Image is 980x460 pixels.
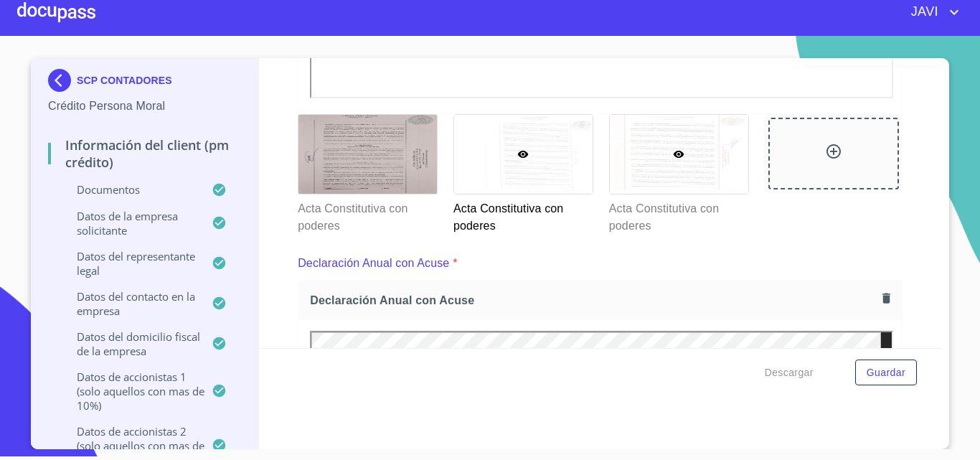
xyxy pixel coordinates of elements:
p: Información del Client (PM crédito) [48,136,241,171]
p: Datos del domicilio fiscal de la empresa [48,329,212,358]
span: Declaración Anual con Acuse [310,293,877,308]
span: Descargar [765,364,814,382]
img: Acta Constitutiva con poderes [298,115,437,193]
p: Acta Constitutiva con poderes [609,194,748,235]
p: SCP CONTADORES [77,75,172,86]
p: Declaración Anual con Acuse [298,255,449,272]
p: Documentos [48,182,212,197]
p: Datos del contacto en la empresa [48,289,212,318]
span: Guardar [867,364,905,382]
img: Docupass spot blue [48,69,77,92]
p: Datos de la empresa solicitante [48,209,212,238]
span: JAVI [900,1,946,24]
button: Guardar [855,360,917,386]
p: Datos de accionistas 1 (solo aquellos con mas de 10%) [48,370,212,413]
p: Acta Constitutiva con poderes [453,194,592,235]
p: Datos del representante legal [48,249,212,278]
p: Crédito Persona Moral [48,98,241,115]
p: Acta Constitutiva con poderes [298,194,436,235]
button: account of current user [900,1,963,24]
button: Descargar [759,360,819,386]
div: SCP CONTADORES [48,69,241,98]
